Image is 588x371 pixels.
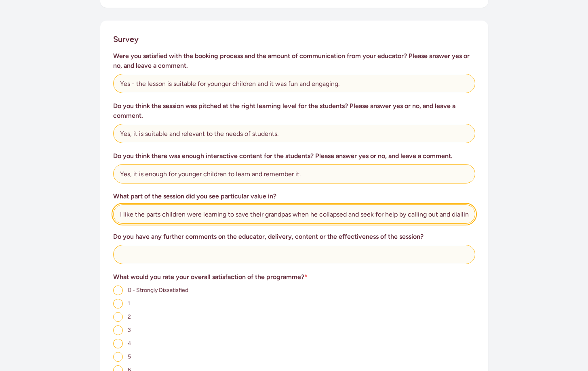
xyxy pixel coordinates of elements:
[113,286,123,295] input: 0 - Strongly Dissatisfied
[128,300,130,307] span: 1
[113,325,123,335] input: 3
[113,192,475,201] h3: What part of the session did you see particular value in?
[128,287,188,294] span: 0 - Strongly Dissatisfied
[113,51,475,71] h3: Were you satisfied with the booking process and the amount of communication from your educator? P...
[113,272,475,282] h3: What would you rate your overall satisfaction of the programme?
[128,353,131,360] span: 5
[113,151,475,161] h3: Do you think there was enough interactive content for the students? Please answer yes or no, and ...
[128,313,131,320] span: 2
[128,327,131,333] span: 3
[113,232,475,242] h3: Do you have any further comments on the educator, delivery, content or the effectiveness of the s...
[128,340,131,347] span: 4
[113,339,123,348] input: 4
[113,352,123,362] input: 5
[113,312,123,322] input: 2
[113,299,123,308] input: 1
[113,101,475,121] h3: Do you think the session was pitched at the right learning level for the students? Please answer ...
[113,33,139,45] h2: Survey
